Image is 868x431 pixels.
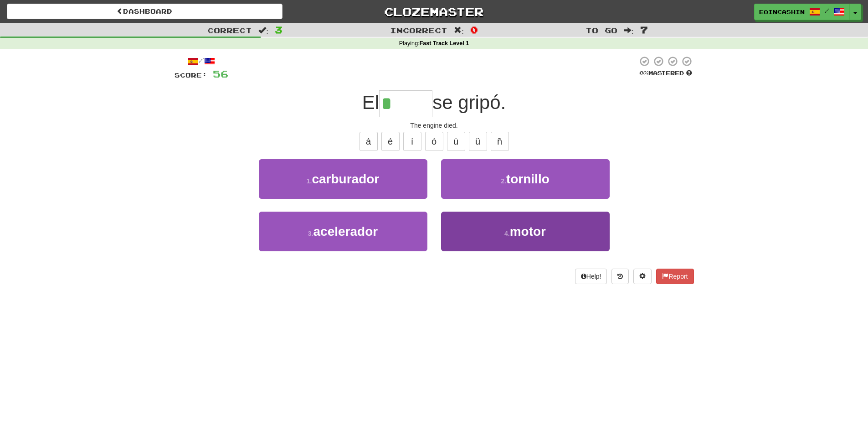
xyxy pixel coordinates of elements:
span: To go [586,26,617,35]
small: 4 . [504,230,510,237]
div: / [175,56,228,67]
button: ó [425,132,443,151]
div: Mastered [637,69,694,78]
span: 0 % [639,69,648,77]
span: se gripó. [432,92,506,113]
span: carburador [312,172,379,186]
button: 4.motor [441,212,610,251]
button: ñ [491,132,509,151]
span: / [825,7,829,14]
strong: Fast Track Level 1 [420,40,469,47]
span: : [258,26,268,34]
small: 2 . [501,177,506,185]
div: The engine died. [175,121,694,130]
span: : [624,26,634,34]
span: Correct [207,26,252,35]
span: 7 [640,24,648,35]
span: acelerador [313,224,378,239]
button: Report [656,269,693,284]
button: 1.carburador [259,159,427,199]
button: 3.acelerador [259,212,427,251]
span: 56 [213,68,228,79]
span: Score: [175,71,207,79]
span: Incorrect [390,26,447,35]
a: eoincashin / [754,4,850,20]
a: Dashboard [7,4,282,19]
span: 0 [470,24,478,35]
button: ú [447,132,465,151]
span: El [362,92,379,113]
button: Help! [575,269,607,284]
small: 1 . [307,177,312,185]
button: 2.tornillo [441,159,610,199]
small: 3 . [308,230,313,237]
span: tornillo [506,172,550,186]
span: : [454,26,464,34]
button: Round history (alt+y) [611,269,629,284]
span: motor [510,224,546,239]
span: eoincashin [759,8,805,16]
button: í [403,132,421,151]
button: é [381,132,400,151]
button: á [360,132,378,151]
a: Clozemaster [296,4,572,20]
span: 3 [275,24,282,35]
button: ü [469,132,487,151]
